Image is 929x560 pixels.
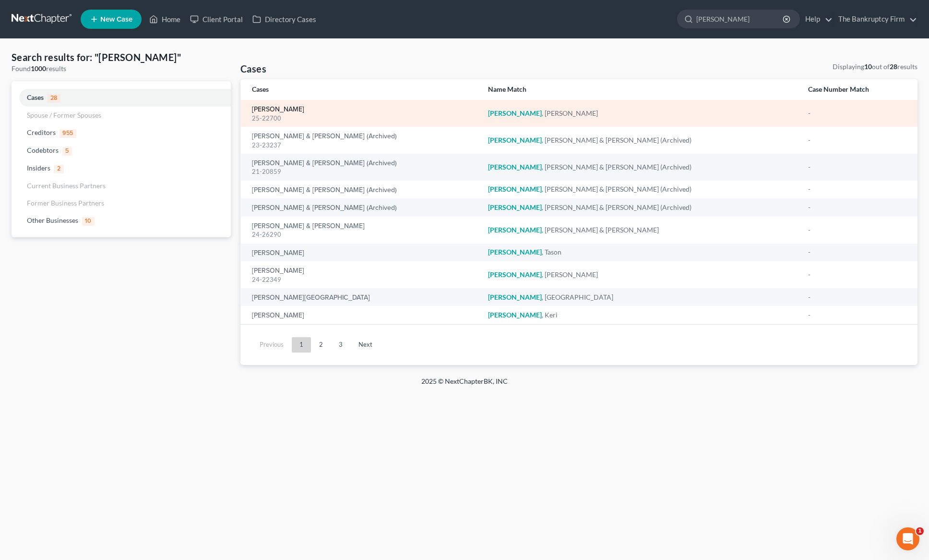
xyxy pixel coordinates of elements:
a: [PERSON_NAME] [252,268,304,274]
span: 5 [62,147,72,156]
a: Creditors955 [12,124,231,142]
th: Case Number Match [800,79,917,100]
a: Home [144,11,185,28]
span: 2 [54,165,64,173]
a: The Bankruptcy Firm [834,11,917,28]
div: - [808,292,906,302]
a: [PERSON_NAME] & [PERSON_NAME] [252,223,365,230]
th: Cases [240,79,480,100]
a: 3 [331,337,350,353]
a: Cases28 [12,89,231,107]
div: , [PERSON_NAME] & [PERSON_NAME] (Archived) [488,162,793,172]
span: Creditors [27,128,56,136]
th: Name Match [480,79,800,100]
em: [PERSON_NAME] [488,226,542,234]
span: Codebtors [27,146,59,154]
div: 23-23237 [252,141,473,150]
a: [PERSON_NAME] & [PERSON_NAME] (Archived) [252,133,397,140]
div: - [808,310,906,320]
a: [PERSON_NAME] & [PERSON_NAME] (Archived) [252,205,397,211]
div: - [808,109,906,118]
div: - [808,225,906,235]
a: Spouse / Former Spouses [12,107,231,124]
div: , [PERSON_NAME] [488,270,793,280]
div: 25-22700 [252,114,473,123]
a: Current Business Partners [12,177,231,195]
div: , [PERSON_NAME] & [PERSON_NAME] (Archived) [488,135,793,145]
div: - [808,135,906,145]
a: Help [800,11,833,28]
div: - [808,203,906,212]
div: , [PERSON_NAME] & [PERSON_NAME] (Archived) [488,203,793,212]
span: Other Businesses [27,216,78,224]
div: Displaying out of results [833,62,917,72]
input: Search by name... [696,10,784,28]
span: New Case [100,16,132,23]
a: Former Business Partners [12,195,231,212]
em: [PERSON_NAME] [488,270,542,279]
em: [PERSON_NAME] [488,203,542,211]
a: [PERSON_NAME] & [PERSON_NAME] (Archived) [252,160,397,167]
a: Insiders2 [12,159,231,177]
span: Insiders [27,164,50,172]
div: , [GEOGRAPHIC_DATA] [488,292,793,302]
span: 955 [60,129,76,138]
div: - [808,247,906,257]
div: Found results [12,64,231,73]
div: - [808,162,906,172]
em: [PERSON_NAME] [488,248,542,256]
em: [PERSON_NAME] [488,109,542,117]
a: [PERSON_NAME] & [PERSON_NAME] (Archived) [252,187,397,194]
a: Other Businesses10 [12,212,231,230]
div: - [808,270,906,280]
div: - [808,184,906,194]
a: Client Portal [185,11,248,28]
a: [PERSON_NAME][GEOGRAPHIC_DATA] [252,294,370,301]
em: [PERSON_NAME] [488,163,542,171]
div: , [PERSON_NAME] [488,109,793,118]
div: , Tason [488,247,793,257]
span: 28 [48,94,60,103]
span: Spouse / Former Spouses [27,111,101,119]
span: Former Business Partners [27,199,104,207]
strong: 28 [890,62,897,71]
span: 1 [916,527,924,535]
span: 10 [82,217,95,226]
em: [PERSON_NAME] [488,293,542,301]
a: [PERSON_NAME] [252,312,304,319]
em: [PERSON_NAME] [488,136,542,144]
div: 21-20859 [252,167,473,176]
div: 24-22349 [252,275,473,284]
a: [PERSON_NAME] [252,250,304,256]
div: , Keri [488,310,793,320]
span: Current Business Partners [27,182,106,190]
em: [PERSON_NAME] [488,311,542,319]
div: 24-26290 [252,230,473,239]
a: [PERSON_NAME] [252,106,304,113]
strong: 1000 [31,64,46,73]
span: Cases [27,93,44,101]
em: [PERSON_NAME] [488,185,542,193]
a: Next [351,337,380,353]
a: Directory Cases [248,11,321,28]
a: 2 [311,337,331,353]
h4: Search results for: "[PERSON_NAME]" [12,50,231,64]
div: 2025 © NextChapterBK, INC [191,377,738,394]
strong: 10 [864,62,872,71]
a: Codebtors5 [12,142,231,159]
div: , [PERSON_NAME] & [PERSON_NAME] (Archived) [488,184,793,194]
a: 1 [292,337,311,353]
div: , [PERSON_NAME] & [PERSON_NAME] [488,225,793,235]
h4: Cases [240,62,266,75]
iframe: Intercom live chat [896,527,919,550]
